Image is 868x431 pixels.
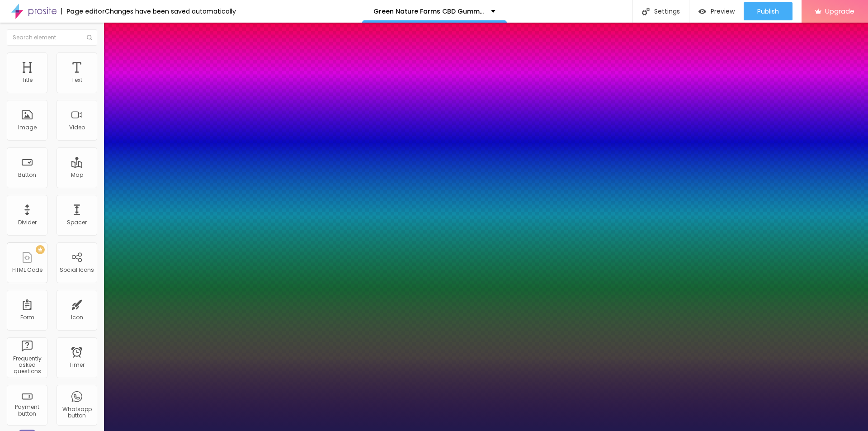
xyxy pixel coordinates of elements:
[22,77,33,83] div: Title
[18,172,36,178] div: Button
[698,8,706,15] img: view-1.svg
[59,406,94,419] div: Whatsapp button
[60,267,94,273] div: Social Icons
[373,8,484,14] p: Green Nature Farms CBD Gummies
[711,8,735,15] span: Preview
[18,219,37,226] div: Divider
[71,172,83,178] div: Map
[744,2,793,20] button: Publish
[71,77,82,83] div: Text
[69,124,85,131] div: Video
[757,8,779,15] span: Publish
[12,267,42,273] div: HTML Code
[105,8,236,14] div: Changes have been saved automatically
[825,7,854,15] span: Upgrade
[7,29,97,46] input: Search element
[18,124,37,131] div: Image
[69,362,85,368] div: Timer
[9,404,45,417] div: Payment button
[67,219,87,226] div: Spacer
[689,2,744,20] button: Preview
[642,8,650,15] img: Icone
[71,314,83,321] div: Icon
[20,314,34,321] div: Form
[61,8,105,14] div: Page editor
[87,35,92,40] img: Icone
[9,355,45,375] div: Frequently asked questions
